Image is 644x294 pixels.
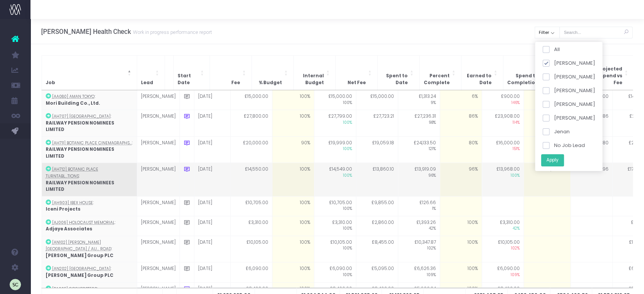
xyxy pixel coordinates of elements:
[486,120,520,126] span: 114%
[194,110,230,137] td: [DATE]
[52,113,111,119] abbr: [AH707] Botanic Place
[440,163,482,196] td: 96%
[230,236,272,262] td: £10,105.00
[272,196,314,216] td: 100%
[542,101,595,108] label: [PERSON_NAME]
[440,90,482,110] td: 6%
[230,163,272,196] td: £14,550.00
[440,216,482,236] td: 100%
[423,73,450,86] span: Percent Complete
[42,262,137,282] td: :
[314,216,356,236] td: £3,310.00
[52,140,132,146] abbr: [AH711] Botanic Place Cinemagraphs
[272,236,314,262] td: 100%
[42,236,137,262] td: :
[231,80,240,86] span: Fee
[398,216,440,236] td: £1,393.26
[542,46,559,53] label: All
[377,55,419,90] th: Spent to Date: Activate to sort: Activate to sort
[314,236,356,262] td: £10,105.00
[272,163,314,196] td: 100%
[230,216,272,236] td: £3,310.00
[46,100,100,106] strong: Mori Building Co., Ltd.
[482,90,524,110] td: £900.00
[524,136,570,163] td: £3,000.00
[318,246,352,251] span: 100%
[465,73,492,86] span: Earned to Date
[230,136,272,163] td: £20,000.00
[486,173,520,179] span: 100%
[461,55,503,90] th: Earned to Date: Activate to sort: Activate to sort
[194,196,230,216] td: [DATE]
[42,196,137,216] td: :
[52,220,115,225] abbr: [AJ006] Holocaust Memorial
[356,90,398,110] td: £15,000.00
[230,110,272,137] td: £27,800.00
[194,136,230,163] td: [DATE]
[507,73,538,86] span: Spend to Completion
[314,136,356,163] td: £19,999.00
[272,110,314,137] td: 100%
[348,80,366,86] span: Net Fee
[178,73,198,86] span: Start Date
[398,262,440,282] td: £6,626.36
[42,90,137,110] td: :
[542,73,595,81] label: [PERSON_NAME]
[542,114,595,122] label: [PERSON_NAME]
[314,110,356,137] td: £27,799.00
[46,272,114,278] strong: [PERSON_NAME] Group PLC
[318,146,352,152] span: 100%
[482,236,524,262] td: £10,105.00
[402,100,436,106] span: 9%
[230,90,272,110] td: £15,000.00
[46,146,114,159] strong: RAILWAY PENSION NOMINEES LIMITED
[524,110,570,137] td: £500.00
[356,136,398,163] td: £19,059.18
[46,252,114,259] strong: [PERSON_NAME] Group PLC
[503,55,550,90] th: Spend to Completion: Activate to sort: Activate to sort
[194,262,230,282] td: [DATE]
[46,120,114,133] strong: RAILWAY PENSION NOMINEES LIMITED
[252,55,293,90] th: % Budget: Activate to sort: Activate to sort
[542,128,569,136] label: Jenan
[137,262,179,282] td: [PERSON_NAME]
[137,236,179,262] td: [PERSON_NAME]
[440,262,482,282] td: 100%
[398,196,440,216] td: £126.66
[314,90,356,110] td: £15,000.00
[356,110,398,137] td: £27,723.21
[570,163,612,196] td: £581.96
[318,100,352,106] span: 100%
[194,90,230,110] td: [DATE]
[402,226,436,232] span: 42%
[293,55,335,90] th: Internal Budget: Activate to sort: Activate to sort
[314,163,356,196] td: £14,549.00
[402,173,436,179] span: 96%
[272,136,314,163] td: 90%
[137,90,179,110] td: [PERSON_NAME]
[592,55,634,90] th: projected spend vs Fee: Activate to sort: Activate to sort
[318,272,352,278] span: 100%
[137,196,179,216] td: [PERSON_NAME]
[46,206,80,212] strong: Iceni Projects
[542,59,595,67] label: [PERSON_NAME]
[194,236,230,262] td: [DATE]
[52,266,111,272] abbr: [AN202] Avondale Drive
[314,262,356,282] td: £6,090.00
[42,110,137,137] td: :
[482,136,524,163] td: £16,000.00
[137,55,165,90] th: Lead: Activate to sort: Activate to sort
[137,110,179,137] td: [PERSON_NAME]
[402,120,436,126] span: 98%
[230,196,272,216] td: £10,705.00
[559,27,633,38] input: Search...
[356,196,398,216] td: £9,855.00
[41,28,212,35] h3: [PERSON_NAME] Health Check
[524,90,570,110] td: £13,650.00
[486,226,520,232] span: 42%
[482,163,524,196] td: £13,968.00
[486,246,520,251] span: 102%
[398,110,440,137] td: £27,236.31
[398,90,440,110] td: £1,313.24
[482,216,524,236] td: £3,310.00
